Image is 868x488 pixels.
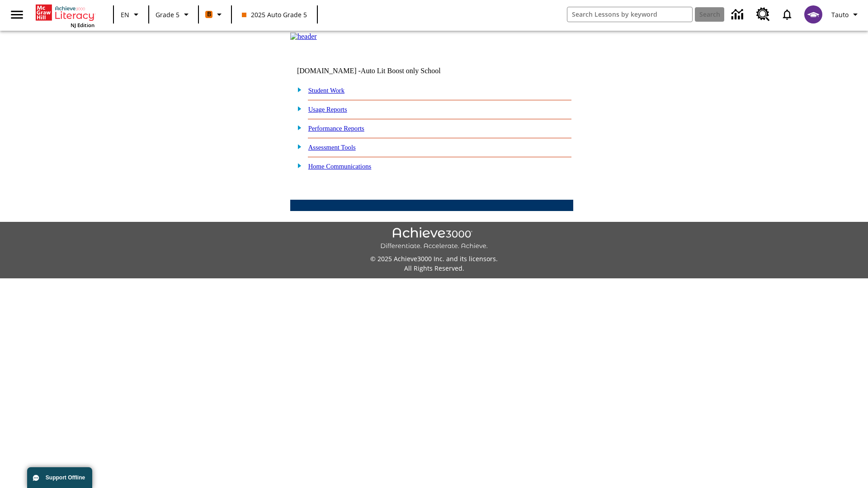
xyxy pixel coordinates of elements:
nobr: Auto Lit Boost only School [361,67,441,75]
a: Resource Center, Will open in new tab [751,2,775,27]
span: NJ Edition [71,22,94,28]
button: Support Offline [27,467,92,488]
a: Student Work [308,87,344,94]
a: Data Center [726,2,751,27]
button: Language: EN, Select a language [117,6,146,23]
a: Assessment Tools [308,144,356,151]
span: B [207,9,211,20]
img: plus.gif [292,123,302,131]
span: 2025 Auto Grade 5 [242,10,307,19]
a: Usage Reports [308,106,347,113]
button: Boost Class color is orange. Change class color [202,6,228,23]
td: [DOMAIN_NAME] - [297,67,463,75]
a: Notifications [775,3,799,26]
input: search field [567,7,692,22]
button: Select a new avatar [799,3,828,26]
button: Open side menu [4,1,30,28]
button: Profile/Settings [828,6,864,23]
img: plus.gif [292,104,302,113]
img: plus.gif [292,142,302,150]
div: Home [36,3,94,28]
img: Achieve3000 Differentiate Accelerate Achieve [380,227,488,250]
button: Grade: Grade 5, Select a grade [152,6,195,23]
img: plus.gif [292,161,302,169]
span: Tauto [831,10,849,19]
a: Performance Reports [308,125,364,132]
span: EN [121,10,129,19]
img: header [290,33,317,41]
img: avatar image [804,5,822,23]
span: Grade 5 [156,10,179,19]
img: plus.gif [292,85,302,94]
span: Support Offline [46,474,85,481]
a: Home Communications [308,163,372,170]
